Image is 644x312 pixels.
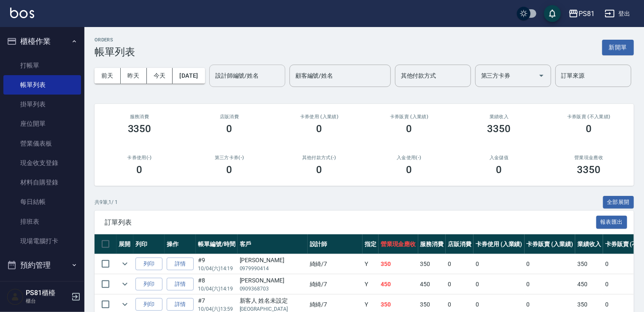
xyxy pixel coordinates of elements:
[26,289,69,297] h5: PS81櫃檯
[577,164,601,176] h3: 3350
[196,234,238,254] th: 帳單編號/時間
[3,75,81,95] a: 帳單列表
[105,114,174,119] h3: 服務消費
[121,68,147,84] button: 昨天
[308,234,363,254] th: 設計師
[3,254,81,276] button: 預約管理
[95,46,135,58] h3: 帳單列表
[418,254,446,274] td: 350
[603,196,634,209] button: 全部展開
[379,254,418,274] td: 350
[3,231,81,251] a: 現場電腦打卡
[165,234,196,254] th: 操作
[198,265,235,272] p: 10/04 (六) 14:19
[26,297,69,305] p: 櫃台
[446,274,474,294] td: 0
[195,155,264,160] h2: 第三方卡券(-)
[544,5,561,22] button: save
[240,276,306,285] div: [PERSON_NAME]
[119,298,131,311] button: expand row
[363,234,379,254] th: 指定
[167,278,194,291] a: 詳情
[496,164,502,176] h3: 0
[363,254,379,274] td: Y
[374,155,444,160] h2: 入金使用(-)
[167,298,194,311] a: 詳情
[238,234,308,254] th: 客戶
[487,123,511,135] h3: 3350
[119,278,131,290] button: expand row
[379,234,418,254] th: 營業現金應收
[579,8,595,19] div: PS81
[596,216,628,229] button: 報表匯出
[554,114,624,119] h2: 卡券販賣 (不入業績)
[147,68,173,84] button: 今天
[363,274,379,294] td: Y
[596,218,628,226] a: 報表匯出
[525,254,576,274] td: 0
[119,258,131,270] button: expand row
[3,134,81,153] a: 營業儀表板
[317,123,322,135] h3: 0
[474,274,525,294] td: 0
[602,40,634,55] button: 新開單
[464,114,534,119] h2: 業績收入
[602,43,634,51] a: 新開單
[308,274,363,294] td: 綺綺 /7
[575,274,603,294] td: 450
[446,254,474,274] td: 0
[240,265,306,272] p: 0979990414
[418,274,446,294] td: 450
[135,298,162,311] button: 列印
[575,254,603,274] td: 350
[464,155,534,160] h2: 入金儲值
[374,114,444,119] h2: 卡券販賣 (入業績)
[3,212,81,231] a: 排班表
[240,296,306,305] div: 新客人 姓名未設定
[3,276,81,298] button: 報表及分析
[586,123,592,135] h3: 0
[133,234,165,254] th: 列印
[3,95,81,114] a: 掛單列表
[535,69,548,82] button: Open
[135,258,162,271] button: 列印
[240,256,306,265] div: [PERSON_NAME]
[308,254,363,274] td: 綺綺 /7
[3,114,81,133] a: 座位開單
[198,285,235,293] p: 10/04 (六) 14:19
[227,164,233,176] h3: 0
[575,234,603,254] th: 業績收入
[137,164,143,176] h3: 0
[3,173,81,192] a: 材料自購登錄
[128,123,152,135] h3: 3350
[3,153,81,173] a: 現金收支登錄
[525,234,576,254] th: 卡券販賣 (入業績)
[3,192,81,212] a: 每日結帳
[7,288,24,305] img: Person
[565,5,598,22] button: PS81
[240,285,306,293] p: 0909368703
[95,37,135,43] h2: ORDERS
[418,234,446,254] th: 服務消費
[446,234,474,254] th: 店販消費
[554,155,624,160] h2: 營業現金應收
[284,155,354,160] h2: 其他付款方式(-)
[601,6,634,22] button: 登出
[196,254,238,274] td: #9
[105,218,596,227] span: 訂單列表
[116,234,133,254] th: 展開
[227,123,233,135] h3: 0
[379,274,418,294] td: 450
[95,68,121,84] button: 前天
[196,274,238,294] td: #8
[3,56,81,75] a: 打帳單
[284,114,354,119] h2: 卡券使用 (入業績)
[3,30,81,52] button: 櫃檯作業
[167,258,194,271] a: 詳情
[474,234,525,254] th: 卡券使用 (入業績)
[317,164,322,176] h3: 0
[406,164,412,176] h3: 0
[95,198,118,206] p: 共 9 筆, 1 / 1
[406,123,412,135] h3: 0
[135,278,162,291] button: 列印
